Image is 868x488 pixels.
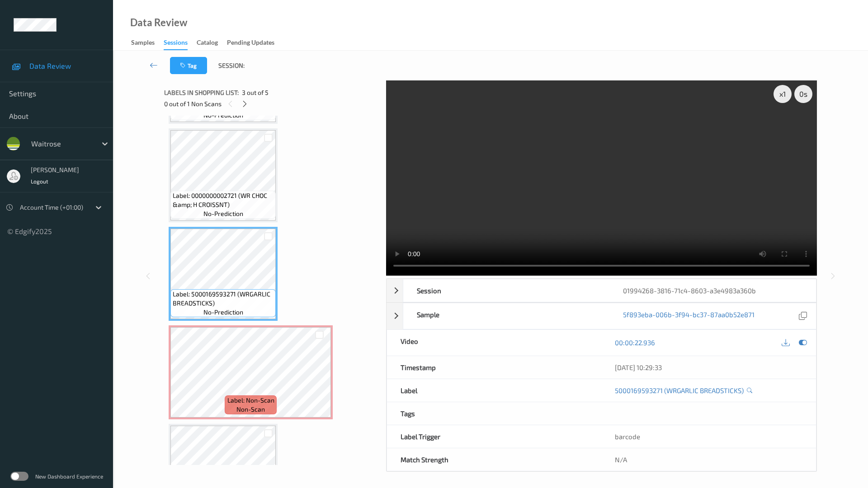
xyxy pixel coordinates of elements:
[164,37,197,50] a: Sessions
[164,38,188,50] div: Sessions
[387,379,602,402] div: Label
[164,98,380,109] div: 0 out of 1 Non Scans
[609,279,816,302] div: 01994268-3816-71c4-8603-a3e4983a360b
[131,38,155,49] div: Samples
[387,330,602,356] div: Video
[173,191,274,209] span: Label: 0000000002721 (WR CHOC &amp; H CROISSNT)
[774,85,792,103] div: x 1
[236,405,265,414] span: non-scan
[615,338,655,347] a: 00:00:22.936
[623,310,755,322] a: 5f893eba-006b-3f94-bc37-87aa0b52e871
[170,57,207,74] button: Tag
[601,448,816,471] div: N/A
[387,402,602,425] div: Tags
[387,425,602,448] div: Label Trigger
[615,363,802,372] div: [DATE] 10:29:33
[203,308,243,317] span: no-prediction
[197,38,218,49] div: Catalog
[601,425,816,448] div: barcode
[218,61,245,70] span: Session:
[227,37,283,49] a: Pending Updates
[227,38,274,49] div: Pending Updates
[794,85,812,103] div: 0 s
[387,303,816,329] div: Sample5f893eba-006b-3f94-bc37-87aa0b52e871
[173,290,274,308] span: Label: 5000169593271 (WRGARLIC BREADSTICKS)
[403,279,610,302] div: Session
[242,88,269,97] span: 3 out of 5
[130,18,187,27] div: Data Review
[387,356,602,379] div: Timestamp
[387,448,602,471] div: Match Strength
[131,37,164,49] a: Samples
[227,396,274,405] span: Label: Non-Scan
[164,88,239,97] span: Labels in shopping list:
[197,37,227,49] a: Catalog
[403,303,610,329] div: Sample
[615,386,744,395] a: 5000169593271 (WRGARLIC BREADSTICKS)
[203,209,243,218] span: no-prediction
[387,279,816,302] div: Session01994268-3816-71c4-8603-a3e4983a360b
